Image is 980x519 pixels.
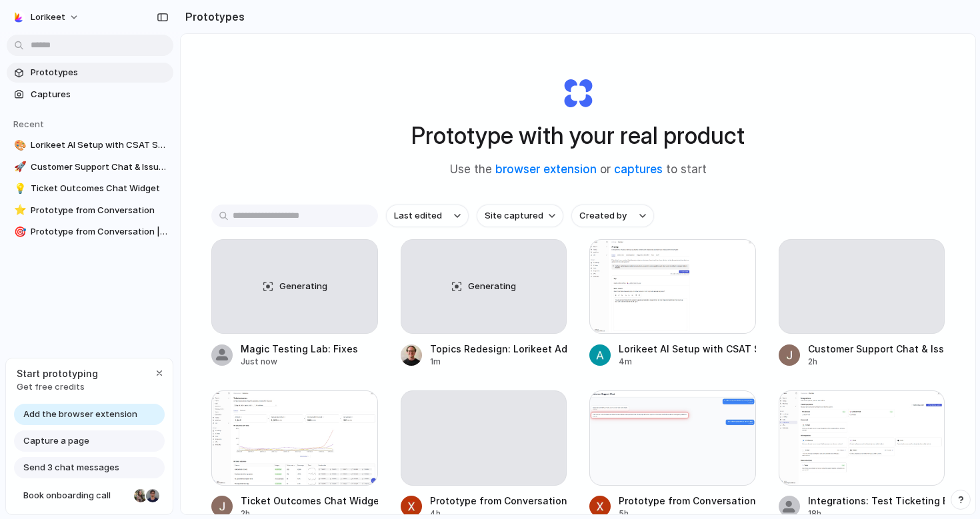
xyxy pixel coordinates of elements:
[14,159,23,175] div: 🚀
[7,7,86,28] button: Lorikeet
[145,488,161,504] div: Christian Iacullo
[7,201,173,221] a: ⭐Prototype from Conversation
[23,408,137,421] span: Add the browser extension
[7,63,173,83] a: Prototypes
[241,494,378,508] div: Ticket Outcomes Chat Widget
[7,85,173,105] a: Captures
[7,179,173,199] a: 💡Ticket Outcomes Chat Widget
[31,225,168,239] span: Prototype from Conversation | Lorikeet
[279,280,327,293] span: Generating
[31,204,168,217] span: Prototype from Conversation
[12,225,25,239] button: 🎯
[808,494,945,508] div: Integrations: Test Ticketing Button - Failing
[430,356,567,368] div: 1m
[411,118,745,153] h1: Prototype with your real product
[394,209,442,223] span: Last edited
[808,342,945,356] div: Customer Support Chat & Issue Logging Tool
[241,342,358,356] div: Magic Testing Lab: Fixes
[7,135,173,155] a: 🎨Lorikeet AI Setup with CSAT Section
[495,163,597,176] a: browser extension
[211,239,378,368] a: GeneratingMagic Testing Lab: FixesJust now
[31,161,168,174] span: Customer Support Chat & Issue Logging Tool
[14,138,23,153] div: 🎨
[477,205,563,227] button: Site captured
[31,66,168,79] span: Prototypes
[14,404,165,425] a: Add the browser extension
[14,181,23,197] div: 💡
[17,380,98,394] span: Get free credits
[779,390,945,519] a: Integrations: Test Ticketing Button - FailingIntegrations: Test Ticketing Button - Failing18h
[31,11,65,24] span: Lorikeet
[589,239,756,368] a: Lorikeet AI Setup with CSAT SectionLorikeet AI Setup with CSAT Section4m
[619,356,756,368] div: 4m
[31,182,168,195] span: Ticket Outcomes Chat Widget
[579,209,627,223] span: Created by
[401,390,567,519] a: Prototype from Conversation4h
[23,461,119,474] span: Send 3 chat messages
[808,356,945,368] div: 2h
[14,225,23,240] div: 🎯
[589,390,756,519] a: Prototype from Conversation | LorikeetPrototype from Conversation | Lorikeet5h
[386,205,469,227] button: Last edited
[614,163,663,176] a: captures
[133,488,149,504] div: Nicole Kubica
[12,139,25,152] button: 🎨
[31,88,168,101] span: Captures
[23,434,89,448] span: Capture a page
[779,239,945,368] a: Customer Support Chat & Issue Logging Tool2h
[23,489,129,502] span: Book onboarding call
[14,485,165,506] a: Book onboarding call
[12,182,25,195] button: 💡
[619,494,756,508] div: Prototype from Conversation | Lorikeet
[13,119,44,129] span: Recent
[14,203,23,218] div: ⭐
[241,356,358,368] div: Just now
[31,139,168,152] span: Lorikeet AI Setup with CSAT Section
[468,280,516,293] span: Generating
[17,366,98,380] span: Start prototyping
[485,209,543,223] span: Site captured
[211,390,378,519] a: Ticket Outcomes Chat WidgetTicket Outcomes Chat Widget2h
[7,222,173,242] a: 🎯Prototype from Conversation | Lorikeet
[450,161,707,179] span: Use the or to start
[430,342,567,356] div: Topics Redesign: Lorikeet Adjustment
[571,205,654,227] button: Created by
[12,204,25,217] button: ⭐
[619,342,756,356] div: Lorikeet AI Setup with CSAT Section
[430,494,567,508] div: Prototype from Conversation
[12,161,25,174] button: 🚀
[401,239,567,368] a: GeneratingTopics Redesign: Lorikeet Adjustment1m
[7,157,173,177] a: 🚀Customer Support Chat & Issue Logging Tool
[180,9,245,25] h2: Prototypes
